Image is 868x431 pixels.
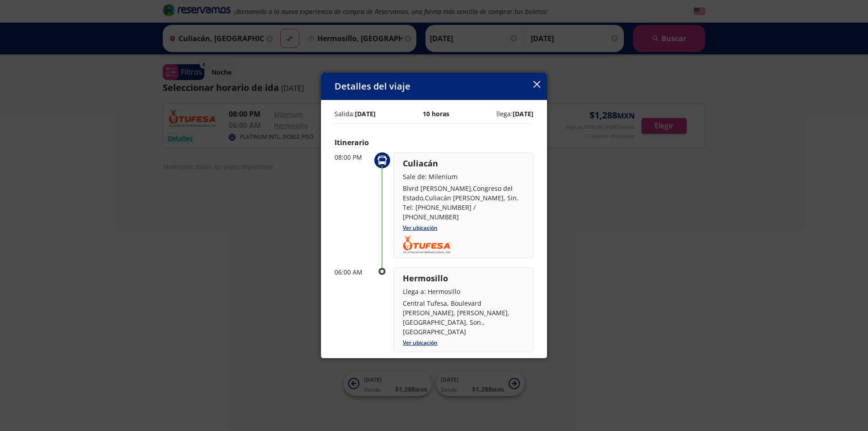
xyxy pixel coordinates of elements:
p: llega: [496,109,533,118]
p: Salida: [335,109,376,118]
p: Sale de: Milenium [403,172,524,181]
p: Blvrd [PERSON_NAME],Congreso del Estado,Culiacán [PERSON_NAME], Sin. Tel: [PHONE_NUMBER] / [PHONE... [403,184,524,222]
p: Hermosillo [403,272,524,284]
a: Ver ubicación [403,339,438,346]
p: Central Tufesa, Boulevard [PERSON_NAME], [PERSON_NAME], [GEOGRAPHIC_DATA], Son., [GEOGRAPHIC_DATA] [403,298,524,336]
a: Ver ubicación [403,224,438,232]
p: Culiacán [403,157,524,170]
p: Detalles del viaje [335,80,410,93]
p: 10 horas [423,109,449,118]
p: Itinerario [335,137,533,148]
p: 08:00 PM [335,152,371,162]
b: [DATE] [513,109,533,118]
p: 06:00 AM [335,267,371,277]
img: TUFESA_PLATINUM_INT_DD.png [403,235,451,253]
b: [DATE] [355,109,376,118]
p: Llega a: Hermosillo [403,287,524,296]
